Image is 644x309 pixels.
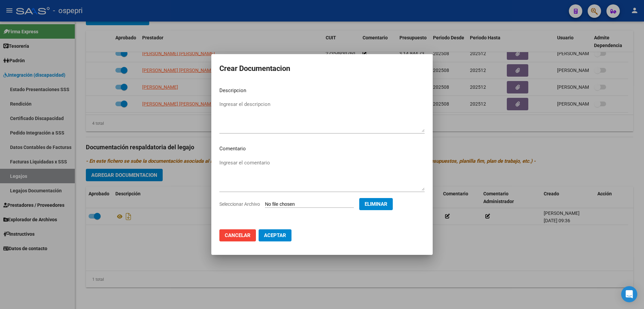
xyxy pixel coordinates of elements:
div: Open Intercom Messenger [621,286,637,302]
p: Descripcion [219,87,425,94]
span: Aceptar [264,232,286,238]
span: Seleccionar Archivo [219,201,260,207]
h2: Crear Documentacion [219,62,425,75]
button: Cancelar [219,229,256,241]
p: Comentario [219,145,425,153]
button: Aceptar [259,229,291,241]
span: Cancelar [225,232,251,238]
button: Eliminar [359,198,393,210]
span: Eliminar [365,201,387,207]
